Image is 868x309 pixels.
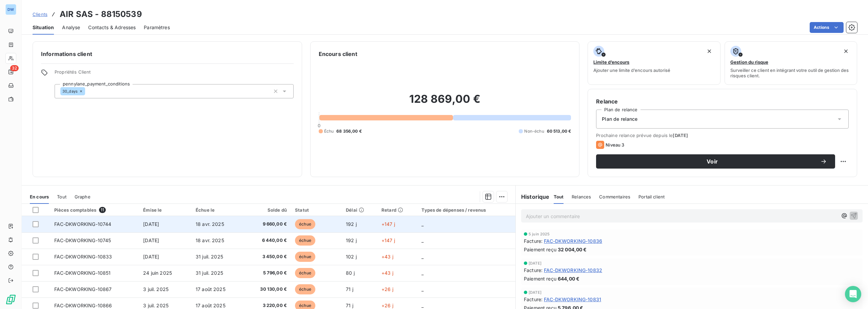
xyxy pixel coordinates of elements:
span: échue [295,252,315,262]
span: 60 513,00 € [547,128,571,134]
span: +26 j [381,303,393,308]
h6: Historique [516,193,550,201]
span: +43 j [381,270,393,276]
span: FAC-DKWORKING-10833 [54,254,112,259]
span: 18 avr. 2025 [196,221,224,227]
span: Non-échu [524,128,544,134]
span: 18 avr. 2025 [196,237,224,243]
span: Portail client [638,194,665,199]
span: Paramètres [144,24,170,31]
div: Statut [295,207,338,213]
input: Ajouter une valeur [85,88,91,94]
span: _ [421,237,423,243]
span: 3 450,00 € [247,253,287,260]
span: [DATE] [529,290,541,294]
span: 71 j [346,286,353,292]
span: +147 j [381,221,395,227]
span: 3 juil. 2025 [143,286,169,292]
div: Pièces comptables [54,207,135,213]
span: 30_days [62,89,78,93]
span: 17 août 2025 [196,286,225,292]
span: 71 j [346,303,353,308]
span: FAC-DKWORKING-10831 [544,296,601,303]
span: +43 j [381,254,393,259]
div: Émise le [143,207,188,213]
span: 31 juil. 2025 [196,254,223,259]
span: Analyse [62,24,80,31]
span: 24 juin 2025 [143,270,172,276]
span: _ [421,221,423,227]
span: Tout [554,194,564,199]
span: 11 [99,207,106,213]
span: 5 juin 2025 [529,232,550,236]
span: FAC-DKWORKING-10832 [544,267,602,274]
span: 68 356,00 € [336,128,362,134]
h6: Informations client [41,50,294,58]
div: Solde dû [247,207,287,213]
span: [DATE] [143,254,159,259]
span: Voir [604,159,820,164]
button: Actions [810,22,844,33]
span: 17 août 2025 [196,303,225,308]
div: DW [5,4,16,15]
button: Gestion du risqueSurveiller ce client en intégrant votre outil de gestion des risques client. [725,41,857,85]
span: [DATE] [143,237,159,243]
span: 192 j [346,221,357,227]
div: Retard [381,207,413,213]
a: Clients [33,11,47,18]
span: Commentaires [599,194,630,199]
span: Paiement reçu [524,275,556,282]
span: _ [421,270,423,276]
span: échue [295,268,315,278]
span: _ [421,286,423,292]
span: FAC-DKWORKING-10866 [54,303,112,308]
div: Open Intercom Messenger [845,286,861,302]
span: Graphe [75,194,91,199]
span: Ajouter une limite d’encours autorisé [593,67,670,73]
span: 102 j [346,254,357,259]
span: 31 juil. 2025 [196,270,223,276]
h6: Encours client [319,50,357,58]
span: Limite d’encours [593,59,629,65]
button: Voir [596,154,835,169]
span: [DATE] [529,261,541,265]
span: [DATE] [143,221,159,227]
span: 6 440,00 € [247,237,287,244]
div: Échue le [196,207,239,213]
span: 3 juil. 2025 [143,303,169,308]
span: +147 j [381,237,395,243]
span: Paiement reçu [524,246,556,253]
span: Facture : [524,237,542,245]
span: En cours [30,194,49,199]
span: _ [421,303,423,308]
span: 3 220,00 € [247,302,287,309]
span: échue [295,284,315,294]
span: 644,00 € [558,275,579,282]
span: 80 j [346,270,355,276]
span: FAC-DKWORKING-10744 [54,221,112,227]
span: échue [295,235,315,246]
h6: Relance [596,97,849,105]
span: Niveau 3 [606,142,624,148]
span: Échu [324,128,334,134]
span: 32 004,00 € [558,246,587,253]
span: FAC-DKWORKING-10836 [544,237,602,245]
span: Situation [33,24,54,31]
span: _ [421,254,423,259]
span: 9 660,00 € [247,221,287,228]
span: Tout [57,194,66,199]
span: Gestion du risque [730,59,768,65]
span: Plan de relance [602,116,637,122]
span: 32 [10,65,19,71]
span: Clients [33,12,47,17]
span: +26 j [381,286,393,292]
span: Propriétés Client [55,69,294,79]
span: Prochaine relance prévue depuis le [596,133,849,138]
div: Délai [346,207,373,213]
span: FAC-DKWORKING-10851 [54,270,111,276]
span: FAC-DKWORKING-10745 [54,237,111,243]
span: [DATE] [673,133,688,138]
h3: AIR SAS - 88150539 [60,8,142,20]
img: Logo LeanPay [5,294,16,305]
h2: 128 869,00 € [319,92,571,113]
